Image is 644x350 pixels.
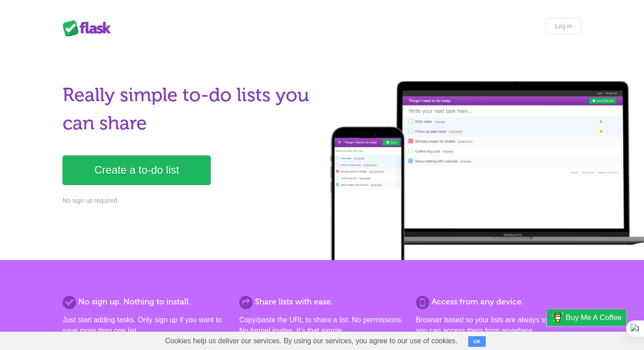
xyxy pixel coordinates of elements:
p: Just start adding tasks. Only sign up if you want to save more than one list. [63,315,228,336]
img: Buy me a coffee [551,310,563,325]
p: No sign up required [63,196,317,205]
span: Buy me a coffee [566,310,622,325]
a: Buy me a coffee [547,309,626,326]
h2: Share lists with ease. [239,296,405,308]
div: Flask Lists [63,20,116,36]
a: Log in [546,18,581,34]
p: Copy/paste the URL to share a list. No permissions. No formal invites. It's that simple. [239,315,405,336]
h1: Really simple to-do lists you can share [63,81,317,137]
button: OK [468,336,486,347]
p: Browser based so your lists are always synced and you can access them from anywhere. [416,315,581,336]
span: Cookies help us deliver our services. By using our services, you agree to our use of cookies. [156,332,466,350]
h2: No sign up. Nothing to install. [63,296,228,308]
a: Create a to-do list [63,155,211,185]
h2: Access from any device. [416,296,581,308]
